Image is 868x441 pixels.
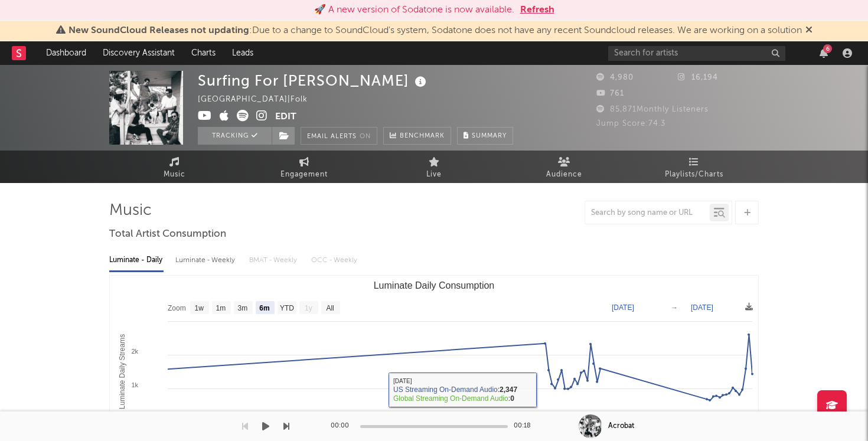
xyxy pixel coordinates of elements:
span: Live [426,168,442,182]
text: [DATE] [612,303,634,312]
a: Audience [499,151,629,183]
a: Playlists/Charts [629,151,759,183]
span: 761 [596,90,624,97]
span: Dismiss [805,26,812,35]
a: Discovery Assistant [94,41,183,65]
span: New SoundCloud Releases not updating [68,26,249,35]
text: Luminate Daily Consumption [374,280,495,290]
text: Zoom [168,304,186,312]
text: 1m [216,304,226,312]
span: 85,871 Monthly Listeners [596,106,709,113]
text: 2k [131,348,138,355]
text: All [326,304,334,312]
span: Engagement [280,168,328,182]
text: 3m [238,304,248,312]
div: 🚀 A new version of Sodatone is now available. [314,3,514,17]
button: Edit [275,110,296,125]
input: Search for artists [608,46,785,61]
div: 6 [823,44,832,53]
input: Search by song name or URL [585,208,710,218]
div: 00:18 [514,419,537,433]
div: [GEOGRAPHIC_DATA] | Folk [198,93,321,107]
div: Luminate - Daily [109,250,164,270]
a: Engagement [239,151,369,183]
span: Music [164,168,185,182]
span: Jump Score: 74.3 [596,120,665,128]
text: Luminate Daily Streams [118,334,126,409]
text: 1w [195,304,204,312]
button: Tracking [198,127,272,145]
em: On [360,133,371,140]
text: 6m [259,304,269,312]
a: Leads [224,41,262,65]
span: Benchmark [400,129,445,143]
text: [DATE] [691,303,713,312]
span: : Due to a change to SoundCloud's system, Sodatone does not have any recent Soundcloud releases. ... [68,26,802,35]
a: Benchmark [383,127,451,145]
span: 16,194 [678,74,718,81]
div: 00:00 [331,419,354,433]
span: Total Artist Consumption [109,227,226,241]
text: 1y [305,304,312,312]
a: Live [369,151,499,183]
a: Dashboard [38,41,94,65]
a: Charts [183,41,224,65]
span: Playlists/Charts [665,168,723,182]
div: Surfing For [PERSON_NAME] [198,71,429,90]
span: 4,980 [596,74,634,81]
span: Audience [546,168,582,182]
text: YTD [280,304,294,312]
a: Music [109,151,239,183]
text: 1k [131,381,138,388]
div: Luminate - Weekly [175,250,237,270]
button: Email AlertsOn [301,127,377,145]
div: Acrobat [608,421,634,432]
button: 6 [820,48,828,58]
button: Summary [457,127,513,145]
span: Summary [472,133,507,139]
text: → [671,303,678,312]
button: Refresh [520,3,554,17]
